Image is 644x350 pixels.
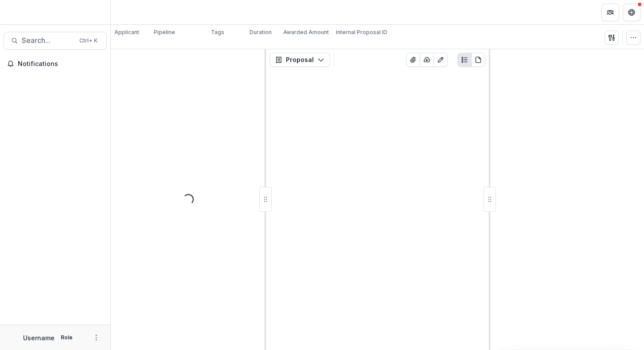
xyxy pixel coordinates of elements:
[4,57,107,71] button: Notifications
[623,4,640,21] button: Get Help
[406,53,420,67] button: View Attached Files
[336,28,387,36] p: Internal Proposal ID
[23,333,55,342] p: Username
[471,53,485,67] button: PDF view
[269,53,330,67] button: Proposal
[114,28,139,36] p: Applicant
[4,32,107,50] button: Search...
[18,60,103,68] span: Notifications
[601,4,619,21] button: Partners
[211,28,224,36] p: Tags
[154,28,175,36] p: Pipeline
[250,28,272,36] p: Duration
[457,53,472,67] button: Plaintext view
[283,28,329,36] p: Awarded Amount
[22,36,74,45] span: Search...
[91,332,101,343] button: More
[433,53,448,67] button: Edit as form
[78,36,99,46] div: Ctrl + K
[58,334,75,342] p: Role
